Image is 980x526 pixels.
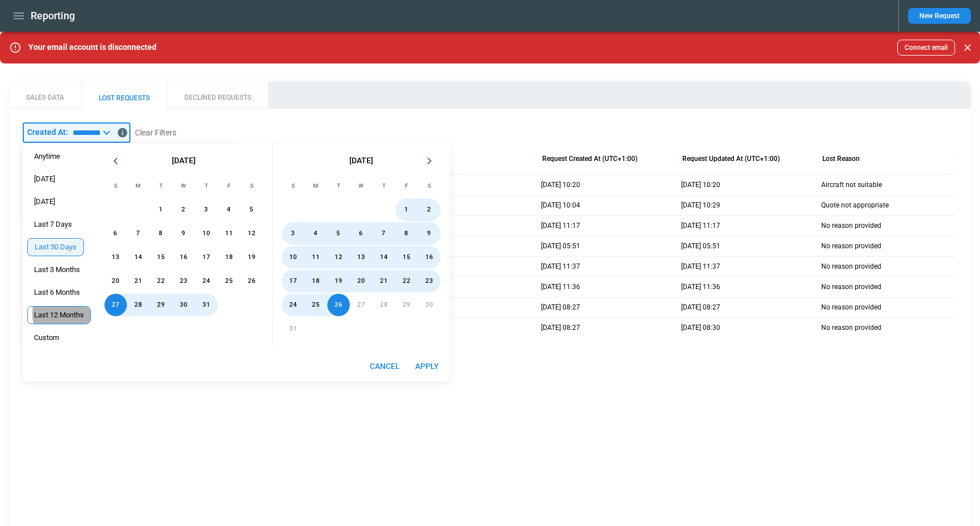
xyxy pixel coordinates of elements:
button: 14 [373,246,395,269]
button: 24 [195,270,218,292]
div: Last 30 Days [27,238,84,256]
button: 11 [218,222,240,245]
button: 17 [195,246,218,269]
span: Last 3 Months [27,265,87,274]
button: 3 [282,222,305,245]
button: LOST REQUESTS [81,82,167,109]
p: No reason provided [821,262,881,272]
span: [DATE] [172,156,196,166]
button: 6 [104,222,127,245]
span: Last 12 Months [28,311,90,320]
p: Your email account is disconnected [28,43,157,52]
button: 8 [395,222,418,245]
button: 8 [150,222,172,245]
p: 08/08/2025 08:27 [681,303,720,312]
button: 22 [150,270,172,292]
span: Saturday [419,175,440,197]
p: 20/08/2025 05:51 [681,241,720,251]
button: 21 [373,270,395,292]
p: 26/08/2025 10:20 [541,180,580,190]
button: 17 [282,270,305,292]
button: 14 [127,246,150,269]
button: 9 [418,222,441,245]
span: Custom [27,333,66,342]
button: Apply [409,356,445,377]
button: 4 [218,198,240,221]
div: dismiss [960,35,975,60]
button: 1 [150,198,172,221]
div: Last 12 Months [27,306,91,324]
p: 08/08/2025 08:30 [681,323,720,333]
button: Next month [418,150,441,172]
p: 26/08/2025 10:29 [681,201,720,210]
button: 16 [172,246,195,269]
button: 26 [240,270,263,292]
button: 6 [350,222,373,245]
p: 17/08/2025 11:36 [681,282,720,292]
button: 25 [305,294,327,316]
span: Tuesday [151,175,171,197]
button: 30 [172,294,195,316]
p: Aircraft not suitable [821,180,882,190]
button: 22 [395,270,418,292]
p: 21/08/2025 11:17 [541,221,580,231]
span: Last 30 Days [28,243,83,252]
p: Created At: [27,128,68,137]
div: Custom [27,329,66,347]
button: SALES DATA [9,82,81,109]
button: Connect email [897,40,955,56]
span: Wednesday [174,175,194,197]
p: No reason provided [821,303,881,312]
button: 10 [282,246,305,269]
button: 15 [150,246,172,269]
div: Last 3 Months [27,261,87,279]
div: [DATE] [27,193,62,211]
button: New Request [908,8,971,24]
div: Last 6 Months [27,283,87,302]
span: Tuesday [328,175,349,197]
button: 29 [150,294,172,316]
span: Anytime [27,152,67,161]
span: Sunday [283,175,303,197]
p: 08/08/2025 08:27 [541,303,580,312]
button: 23 [172,270,195,292]
button: 7 [373,222,395,245]
span: [DATE] [27,175,62,184]
button: 13 [350,246,373,269]
button: 3 [195,198,218,221]
p: Quote not appropriate [821,201,889,210]
button: 24 [282,294,305,316]
button: 21 [127,270,150,292]
button: 7 [127,222,150,245]
p: 26/08/2025 10:20 [681,180,720,190]
button: 12 [327,246,350,269]
span: Last 6 Months [27,288,87,297]
div: [DATE] [27,170,62,188]
p: 20/08/2025 05:51 [541,241,580,251]
div: Request Updated At (UTC+1:00) [682,155,780,163]
button: 18 [218,246,240,269]
h1: Reporting [31,9,75,23]
p: 17/08/2025 11:37 [681,262,720,272]
span: Thursday [374,175,394,197]
div: Last 7 Days [27,215,79,234]
button: 15 [395,246,418,269]
button: 19 [240,246,263,269]
span: [DATE] [27,197,62,206]
span: Saturday [242,175,262,197]
button: 9 [172,222,195,245]
p: No reason provided [821,221,881,231]
span: Sunday [105,175,126,197]
button: 23 [418,270,441,292]
button: 31 [195,294,218,316]
button: 10 [195,222,218,245]
button: 5 [240,198,263,221]
span: Friday [396,175,417,197]
button: Clear Filters [135,126,176,140]
button: 11 [305,246,327,269]
button: 16 [418,246,441,269]
button: Close [960,40,975,56]
p: 21/08/2025 11:17 [681,221,720,231]
button: Previous month [104,150,127,172]
button: 1 [395,198,418,221]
